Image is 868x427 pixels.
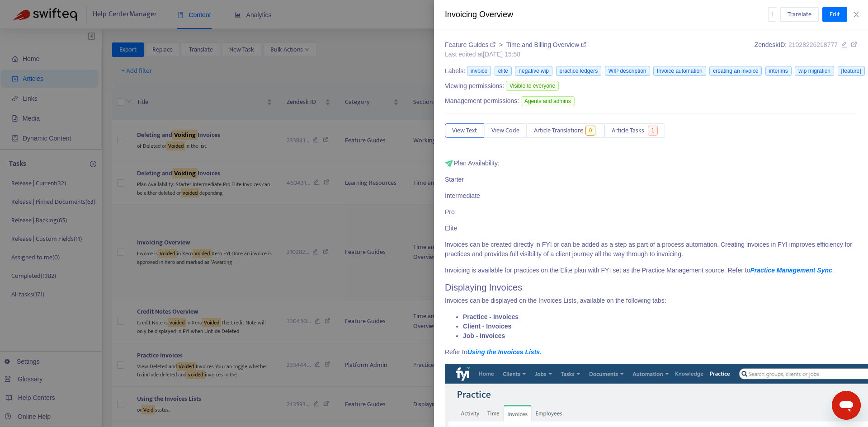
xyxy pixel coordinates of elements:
span: [feature] [838,66,865,76]
a: Time and Billing Overview [506,41,586,48]
button: Translate [780,7,819,22]
span: 0 [585,126,596,136]
span: Article Tasks [612,126,644,136]
span: Management permissions: [445,96,519,106]
p: Invoices can be created directly in FYI or can be added as a step as part of a process automation... [445,240,857,259]
p: Elite [445,224,857,233]
span: Labels: [445,66,465,76]
span: View Code [491,126,519,136]
a: Using the Invoices Lists. [467,348,542,356]
button: Article Tasks1 [604,123,665,138]
p: Invoices can be displayed on the Invoices Lists, available on the following tabs: [445,296,857,305]
div: Zendesk ID: [755,40,857,59]
p: Pro [445,207,857,217]
div: Invoicing Overview [445,9,768,21]
span: more [769,11,776,17]
span: Article Translations [534,126,584,136]
p: Refer to [445,347,857,357]
button: Close [850,10,863,19]
strong: Client - Invoices [463,323,511,330]
img: fyi_arrow_HC_icon.png [445,160,454,167]
p: Plan Availability: [445,159,857,168]
span: 21028226218777 [788,41,838,48]
span: elite [495,66,512,76]
span: View Text [452,126,477,136]
span: interims [765,66,792,76]
span: Invoice automation [653,66,706,76]
a: Practice Management Sync [750,267,832,274]
span: Visible to everyone [506,81,559,91]
button: Edit [822,7,847,22]
p: Starter [445,175,857,184]
span: WIP description [605,66,650,76]
span: 1 [648,126,658,136]
span: Viewing permissions: [445,81,504,91]
span: wip migration [795,66,834,76]
span: Translate [788,9,811,19]
div: > [445,40,586,50]
h2: Displaying Invoices [445,282,857,293]
button: Article Translations0 [527,123,604,138]
button: more [768,7,777,22]
p: Invoicing is available for practices on the Elite plan with FYI set as the Practice Management so... [445,266,857,275]
iframe: Button to launch messaging window [832,391,861,420]
strong: Job - Invoices [463,332,505,339]
span: Edit [830,9,840,19]
button: View Text [445,123,484,138]
span: close [853,11,860,18]
span: Agents and admins [521,96,575,106]
div: Last edited at [DATE] 15:58 [445,50,586,59]
span: creating an invoice [709,66,762,76]
span: practice ledgers [556,66,602,76]
p: Intermediate [445,191,857,201]
span: invoice [467,66,491,76]
span: negative wip [515,66,552,76]
a: Feature Guides [445,41,497,48]
button: View Code [484,123,527,138]
strong: Practice - Invoices [463,313,519,320]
